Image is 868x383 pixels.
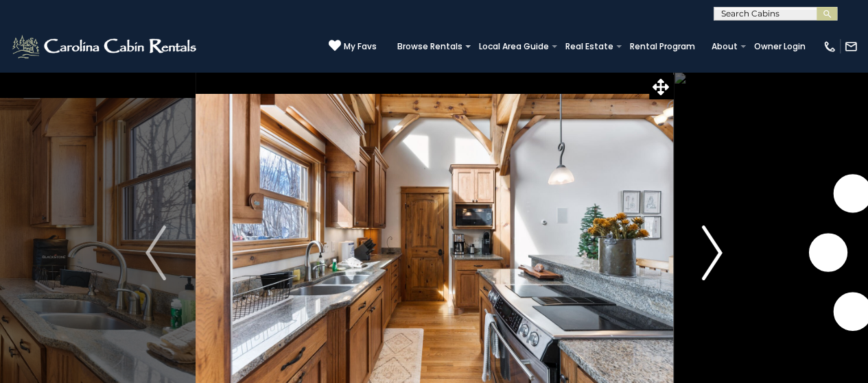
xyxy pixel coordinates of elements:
[10,33,200,60] img: White-1-2.png
[472,37,556,56] a: Local Area Guide
[390,37,469,56] a: Browse Rentals
[823,40,836,53] img: phone-regular-white.png
[702,225,723,280] img: arrow
[329,39,377,53] a: My Favs
[145,225,166,280] img: arrow
[344,40,377,53] span: My Favs
[559,37,620,56] a: Real Estate
[844,40,858,53] img: mail-regular-white.png
[705,37,744,56] a: About
[623,37,702,56] a: Rental Program
[747,37,812,56] a: Owner Login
